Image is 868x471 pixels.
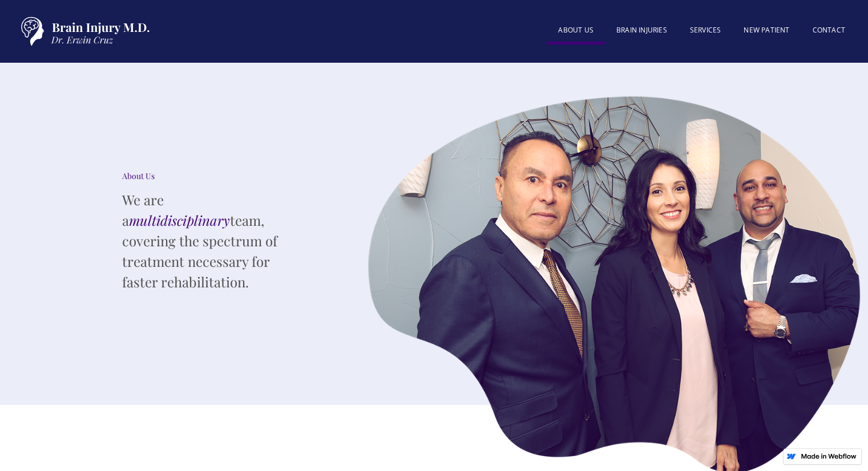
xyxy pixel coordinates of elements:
a: home [11,11,154,51]
div: About Us [122,170,293,182]
a: SERVICES [679,19,733,42]
a: About US [547,19,605,44]
a: BRAIN INJURIES [605,19,679,42]
img: Made in Webflow [801,453,857,459]
a: Contact [801,19,857,42]
p: We are a team, covering the spectrum of treatment necessary for faster rehabilitation. [122,189,293,292]
a: New patient [732,19,801,42]
em: multidisciplinary [129,211,230,229]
